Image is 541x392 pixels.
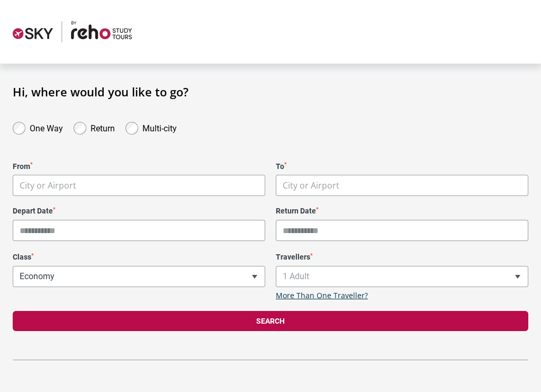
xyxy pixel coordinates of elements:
[13,175,265,196] span: City or Airport
[13,162,265,171] label: From
[13,266,265,287] span: Economy
[283,180,339,191] span: City or Airport
[13,266,265,287] span: Economy
[276,207,528,216] label: Return Date
[13,175,265,196] span: City or Airport
[276,253,528,262] label: Travellers
[30,121,63,133] label: One Way
[276,175,528,196] span: City or Airport
[276,291,368,300] a: More Than One Traveller?
[20,180,76,191] span: City or Airport
[276,266,528,287] span: 1 Adult
[276,162,528,171] label: To
[142,121,177,133] label: Multi-city
[91,121,115,133] label: Return
[13,85,528,99] h1: Hi, where would you like to go?
[13,311,528,331] button: Search
[276,266,528,287] span: 1 Adult
[13,207,265,216] label: Depart Date
[13,253,265,262] label: Class
[276,175,528,196] span: City or Airport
